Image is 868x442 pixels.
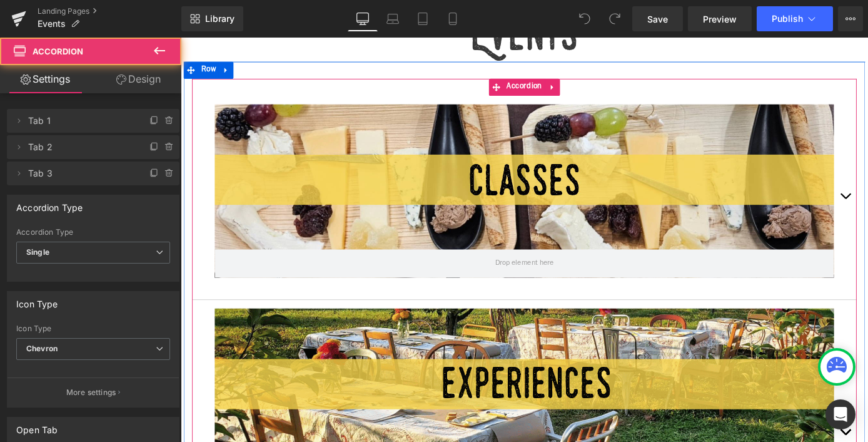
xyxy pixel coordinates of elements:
[348,6,378,31] a: Desktop
[33,46,83,56] span: Accordion
[572,6,597,31] button: Undo
[28,109,133,133] span: Tab 1
[838,6,863,31] button: More
[28,135,133,159] span: Tab 2
[19,27,42,46] span: Row
[38,19,66,29] span: Events
[356,46,401,64] span: Accordion
[16,228,170,237] div: Accordion Type
[772,14,803,24] span: Publish
[401,46,417,64] a: Expand / Collapse
[703,13,737,26] span: Preview
[28,162,133,185] span: Tab 3
[825,399,855,429] div: Open Intercom Messenger
[42,27,58,46] a: Expand / Collapse
[205,13,235,24] span: Library
[16,324,170,333] div: Icon Type
[647,13,668,26] span: Save
[8,378,179,407] button: More settings
[16,292,58,309] div: Icon Type
[688,6,752,31] a: Preview
[438,6,468,31] a: Mobile
[378,6,408,31] a: Laptop
[408,6,438,31] a: Tablet
[26,344,58,353] b: Chevron
[602,6,627,31] button: Redo
[16,418,58,435] div: Open Tab
[93,65,184,93] a: Design
[16,195,83,213] div: Accordion Type
[38,6,181,16] a: Landing Pages
[757,6,833,31] button: Publish
[26,247,49,257] b: Single
[66,387,116,398] p: More settings
[181,6,243,31] a: New Library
